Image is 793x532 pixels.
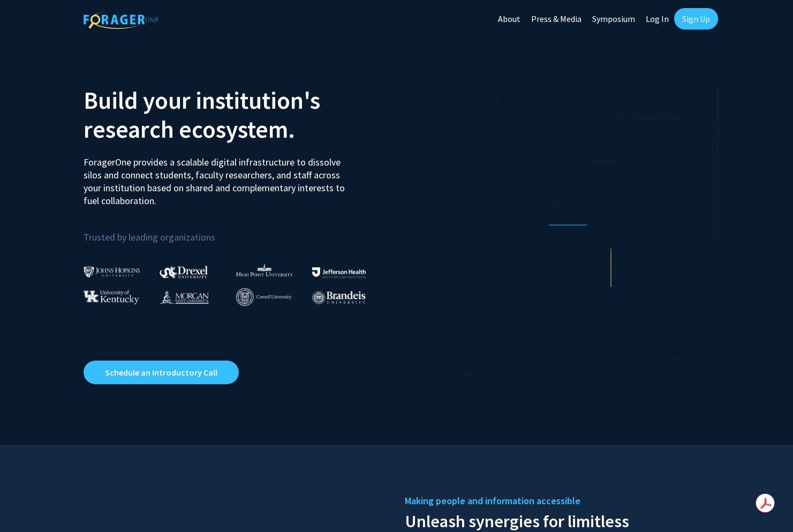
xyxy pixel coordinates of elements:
[236,264,293,276] img: High Point University
[312,267,366,278] img: Thomas Jefferson University
[84,86,389,144] h2: Build your institution's research ecosystem.
[160,290,209,304] img: Morgan State University
[312,291,366,304] img: Brandeis University
[236,288,292,306] img: Cornell University
[84,361,239,384] a: Opens in a new tab
[84,290,139,304] img: University of Kentucky
[160,266,208,278] img: Drexel University
[84,10,158,29] img: ForagerOne Logo
[674,8,718,29] a: Sign Up
[405,493,710,509] h5: Making people and information accessible
[84,216,389,245] p: Trusted by leading organizations
[84,148,352,207] p: ForagerOne provides a scalable digital infrastructure to dissolve silos and connect students, fac...
[84,266,140,278] img: Johns Hopkins University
